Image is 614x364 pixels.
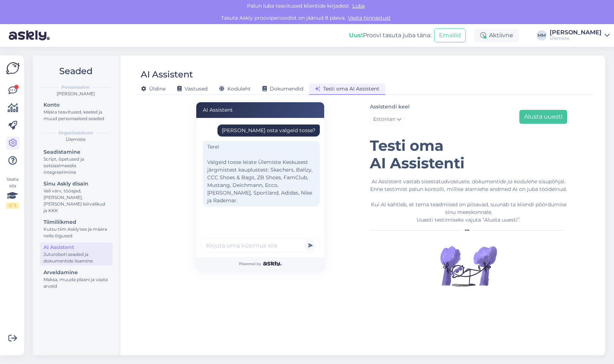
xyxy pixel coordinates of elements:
[43,156,109,176] div: Script, õpetused ja sotsiaalmeedia integreerimine
[550,30,610,41] a: [PERSON_NAME]Ülemiste
[6,61,20,75] img: Askly Logo
[43,244,109,251] div: AI Assistent
[40,268,113,291] a: ArveldamineMaksa, muuda plaani ja vaata arveid
[40,179,113,215] a: Sinu Askly disainVali värv, tööajad, [PERSON_NAME], [PERSON_NAME] kiirvalikud ja KKK
[346,15,393,21] a: Vaata hinnastust
[39,136,113,143] div: Ülemiste
[43,148,109,156] div: Seadistamine
[263,261,281,266] img: Askly
[58,130,93,136] b: Organisatsioon
[43,180,109,188] div: Sinu Askly disain
[6,202,19,209] div: 0 / 3
[61,84,90,91] b: Personaalne
[370,114,405,125] a: Estonian
[40,147,113,177] a: SeadistamineScript, õpetused ja sotsiaalmeedia integreerimine
[439,237,498,295] img: Illustration
[474,29,519,42] div: Aktiivne
[177,85,208,92] span: Vastused
[201,238,320,253] input: Kirjuta oma küsimus siia
[43,188,109,214] div: Vali värv, tööajad, [PERSON_NAME], [PERSON_NAME] kiirvalikud ja KKK
[550,30,602,35] div: [PERSON_NAME]
[6,176,19,209] div: Vaata siia
[519,110,567,124] button: Alusta uuesti
[141,85,166,92] span: Üldine
[349,31,431,40] div: Proovi tasuta juba täna:
[43,251,109,264] div: Juturoboti seaded ja dokumentide lisamine
[370,137,567,172] h1: Testi oma AI Assistenti
[43,101,109,109] div: Konto
[373,115,395,123] span: Estonian
[434,28,466,42] button: Emailid
[39,64,113,78] h2: Seaded
[40,217,113,240] a: TiimiliikmedKutsu tiim Askly'sse ja määra neile õigused
[219,85,251,92] span: Koduleht
[550,35,602,41] div: Ülemiste
[39,91,113,97] div: [PERSON_NAME]
[239,261,281,267] span: Powered by
[43,109,109,122] div: Määra teavitused, keeled ja muud personaalsed seaded
[43,276,109,290] div: Maksa, muuda plaani ja vaata arveid
[370,103,410,111] label: Assistendi keel
[40,100,113,123] a: KontoMäära teavitused, keeled ja muud personaalsed seaded
[43,226,109,239] div: Kutsu tiim Askly'sse ja määra neile õigused
[447,178,549,185] i: vastuste, dokumentide ja kodulehe sisu
[350,3,367,9] span: Luba
[222,127,315,134] div: [PERSON_NAME] osta valgeid tosse?
[40,242,113,265] a: AI AssistentJuturoboti seaded ja dokumentide lisamine
[262,85,303,92] span: Dokumendid
[141,68,193,81] div: AI Assistent
[370,178,567,224] div: AI Assistent vastab sisestatud põhjal. Enne testimist palun kontolli, millise alamlehe andmed AI ...
[315,85,379,92] span: Testi oma AI Assistent
[43,218,109,226] div: Tiimiliikmed
[196,102,324,118] div: AI Assistent
[203,141,320,207] div: Tere! Valgeid tosse leiate Ülemiste Keskusest järgmistest kauplustest: Skechers, Ballzy, CCC Shoe...
[349,32,363,39] b: Uus!
[537,30,547,41] div: MM
[43,269,109,276] div: Arveldamine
